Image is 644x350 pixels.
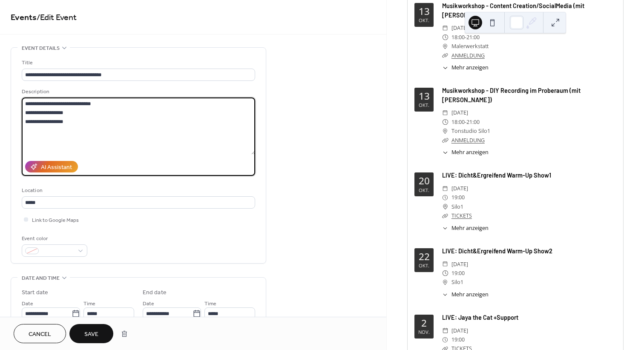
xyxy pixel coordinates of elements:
[84,330,98,339] span: Save
[418,330,430,334] div: Nov.
[22,44,60,53] span: Event details
[143,299,154,308] span: Date
[451,212,472,219] a: TICKETS
[442,314,518,321] a: LIVE: Jaya the Cat +Support
[14,324,66,343] button: Cancel
[22,299,33,308] span: Date
[451,193,465,202] span: 19:00
[451,64,489,72] span: Mehr anzeigen
[451,42,489,51] span: Malerwerkstatt
[421,318,427,328] div: 2
[451,269,465,278] span: 19:00
[419,92,430,101] div: 13
[451,33,465,42] span: 18:00
[451,326,468,335] span: [DATE]
[442,224,448,232] div: ​
[442,108,448,117] div: ​
[451,23,468,32] span: [DATE]
[22,274,60,283] span: Date and time
[419,252,430,262] div: 22
[83,299,95,308] span: Time
[451,184,468,193] span: [DATE]
[41,163,72,172] div: AI Assistant
[465,118,466,126] span: -
[442,269,448,278] div: ​
[451,202,463,211] span: Silo1
[442,118,448,126] div: ​
[442,64,448,72] div: ​
[451,278,463,287] span: Silo1
[442,149,448,157] div: ​
[143,288,167,297] div: End date
[69,324,113,343] button: Save
[22,186,253,195] div: Location
[419,176,430,186] div: 20
[442,260,448,269] div: ​
[442,136,448,145] div: ​
[25,161,78,172] button: AI Assistant
[451,335,465,344] span: 19:00
[442,247,616,256] div: LIVE: Dicht&Ergreifend Warm-Up Show2
[442,51,448,60] div: ​
[442,291,448,299] div: ​
[465,33,466,42] span: -
[442,23,448,32] div: ​
[22,288,48,297] div: Start date
[466,33,480,42] span: 21:00
[442,193,448,202] div: ​
[442,326,448,335] div: ​
[32,216,79,225] span: Link to Google Maps
[451,126,490,135] span: Tonstudio Silo1
[419,18,429,23] div: Okt.
[22,58,253,67] div: Title
[442,33,448,42] div: ​
[442,224,489,232] button: ​Mehr anzeigen
[442,64,489,72] button: ​Mehr anzeigen
[451,118,465,126] span: 18:00
[442,335,448,344] div: ​
[442,149,489,157] button: ​Mehr anzeigen
[451,291,489,299] span: Mehr anzeigen
[419,188,429,192] div: Okt.
[451,137,485,144] a: ANMELDUNG
[451,224,489,232] span: Mehr anzeigen
[451,52,485,59] a: ANMELDUNG
[29,330,51,339] span: Cancel
[442,291,489,299] button: ​Mehr anzeigen
[451,260,468,269] span: [DATE]
[451,108,468,117] span: [DATE]
[442,42,448,51] div: ​
[442,202,448,211] div: ​
[466,118,480,126] span: 21:00
[22,87,253,96] div: Description
[204,299,216,308] span: Time
[37,9,77,26] span: / Edit Event
[442,126,448,135] div: ​
[442,184,448,193] div: ​
[11,9,37,26] a: Events
[442,278,448,287] div: ​
[419,7,430,17] div: 13
[442,211,448,220] div: ​
[451,149,489,157] span: Mehr anzeigen
[442,2,584,19] a: Musikworkshop - Content Creation/SocialMedia (mit [PERSON_NAME])
[442,87,581,103] a: Musikworkshop - DIY Recording im Proberaum (mit [PERSON_NAME])
[22,234,86,243] div: Event color
[419,103,429,107] div: Okt.
[442,172,551,179] a: LIVE: Dicht&Ergreifend Warm-Up Show1
[419,263,429,268] div: Okt.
